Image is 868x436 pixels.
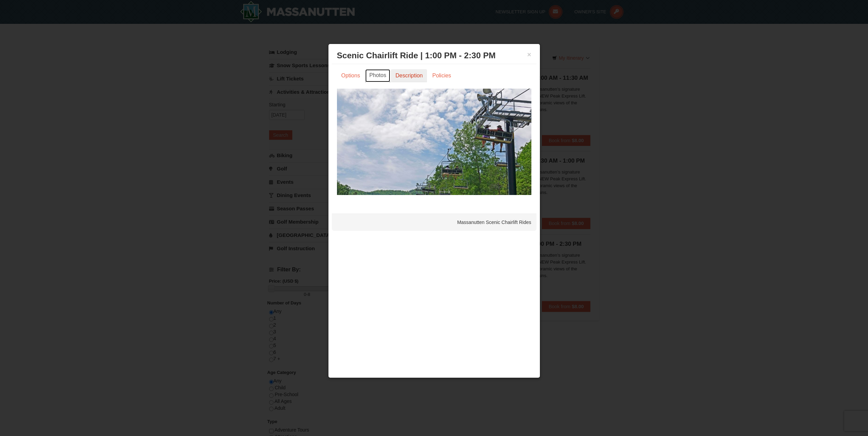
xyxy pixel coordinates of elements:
[337,69,365,82] a: Options
[332,214,536,231] div: Massanutten Scenic Chairlift Rides
[428,69,455,82] a: Policies
[337,50,531,61] h3: Scenic Chairlift Ride | 1:00 PM - 2:30 PM
[337,89,531,195] img: 24896431-9-664d1467.jpg
[527,51,531,58] button: ×
[391,69,427,82] a: Description
[365,69,391,82] a: Photos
